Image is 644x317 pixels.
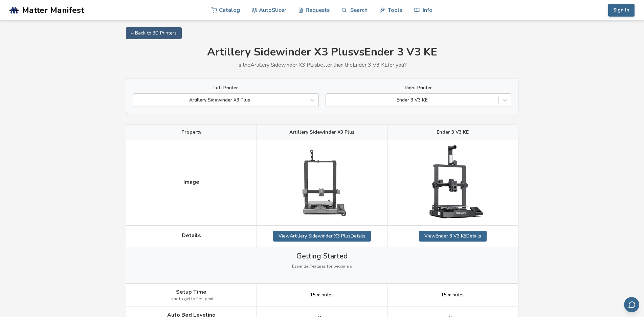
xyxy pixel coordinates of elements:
[137,97,138,103] input: Artillery Sidewinder X3 Plus
[133,85,319,91] label: Left Printer
[273,231,371,242] a: ViewArtillery Sidewinder X3 PlusDetails
[437,130,469,135] span: Ender 3 V3 KE
[126,46,518,59] h1: Artillery Sidewinder X3 Plus vs Ender 3 V3 KE
[624,297,639,312] button: Send feedback via email
[182,232,201,239] span: Details
[289,130,354,135] span: Artillery Sidewinder X3 Plus
[326,85,511,91] label: Right Printer
[183,179,199,185] span: Image
[181,130,201,135] span: Property
[441,292,465,298] span: 15 minutes
[310,292,334,298] span: 15 minutes
[126,27,182,39] a: ← Back to 3D Printers
[329,97,331,103] input: Ender 3 V3 KE
[176,289,206,295] span: Setup Time
[126,62,518,68] p: Is the Artillery Sidewinder X3 Plus better than the Ender 3 V3 KE for you?
[22,5,84,15] span: Matter Manifest
[419,231,487,242] a: ViewEnder 3 V3 KEDetails
[419,145,487,220] img: Ender 3 V3 KE
[296,252,348,260] span: Getting Started
[292,264,352,269] span: Essential features for beginners
[169,297,214,301] span: Time to get to first print
[288,149,356,217] img: Artillery Sidewinder X3 Plus
[608,4,635,17] button: Sign In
